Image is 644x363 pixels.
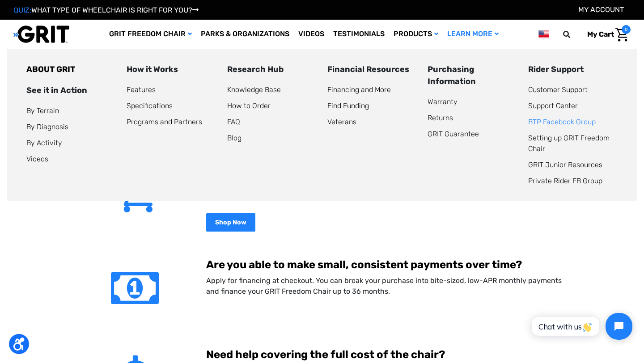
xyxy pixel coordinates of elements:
[327,101,369,110] a: Find Funding
[528,101,578,110] a: Support Center
[196,20,294,49] a: Parks & Organizations
[26,155,48,163] a: Videos
[528,63,618,76] div: Rider Support
[227,118,240,126] a: FAQ
[329,20,389,49] a: Testimonials
[13,25,69,43] img: GRIT All-Terrain Wheelchair and Mobility Equipment
[127,101,173,110] a: Specifications
[105,20,196,49] a: GRIT Freedom Chair
[443,20,503,49] a: Learn More
[26,106,59,115] a: By Terrain
[622,25,631,34] span: 0
[327,118,356,126] a: Veterans
[538,29,549,40] img: us.png
[127,85,156,94] a: Features
[428,97,458,106] a: Warranty
[26,139,62,147] a: By Activity
[567,25,580,44] input: Search
[587,30,614,38] span: My Cart
[206,275,567,297] p: Apply for financing at checkout. You can break your purchase into bite-sized, low-APR monthly pay...
[206,258,522,271] b: Are you able to make small, consistent payments over time?
[528,160,602,169] a: GRIT Junior Resources
[428,114,453,122] a: Returns
[580,25,631,44] a: Cart with 0 items
[327,85,391,94] a: Financing and More
[127,118,202,126] a: Programs and Partners
[428,130,479,138] a: GRIT Guarantee
[215,219,246,226] b: Shop Now
[578,5,624,14] a: Account
[26,122,68,131] a: By Diagnosis
[227,101,271,110] a: How to Order
[26,84,116,97] div: See it in Action
[127,63,216,76] div: How it Works
[227,85,281,94] a: Knowledge Base
[206,213,255,232] a: Shop Now
[294,20,329,49] a: Videos
[206,348,445,361] b: Need help covering the full cost of the chair?
[227,63,317,76] div: Research Hub
[327,63,417,76] div: Financial Resources
[13,6,31,14] span: QUIZ:
[26,64,75,74] a: ABOUT GRIT
[528,177,602,185] a: Private Rider FB Group
[615,28,628,42] img: Cart
[227,134,241,142] a: Blog
[389,20,443,49] a: Products
[528,118,596,126] a: BTP Facebook Group
[522,305,640,347] iframe: Tidio Chat
[528,134,610,153] a: Setting up GRIT Freedom Chair
[528,85,588,94] a: Customer Support
[13,6,199,14] a: QUIZ:WHAT TYPE OF WHEELCHAIR IS RIGHT FOR YOU?
[428,63,517,88] div: Purchasing Information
